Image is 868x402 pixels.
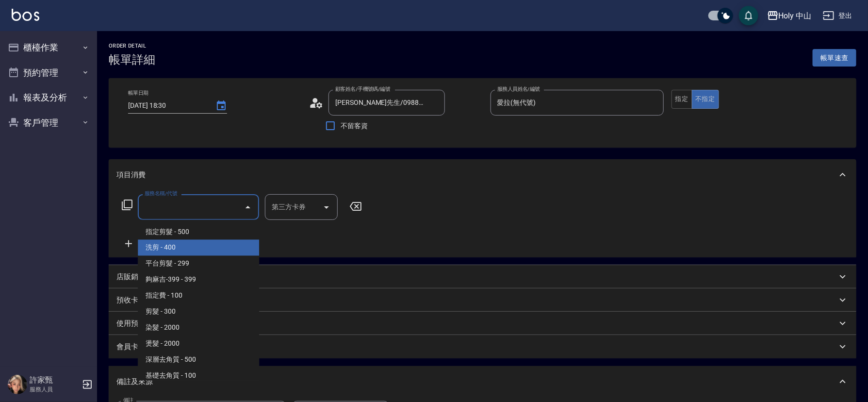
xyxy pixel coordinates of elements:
button: 不指定 [692,90,719,109]
span: 指定費 - 100 [138,288,259,304]
button: 報表及分析 [4,85,93,110]
button: 指定 [671,90,692,109]
p: 店販銷售 [116,272,146,282]
span: 平台剪髮 - 299 [138,256,259,272]
span: 燙髮 - 2000 [138,336,259,352]
button: Open [319,200,334,215]
span: 夠麻吉-399 - 399 [138,272,259,288]
div: 預收卡販賣 [109,288,856,312]
button: 帳單速查 [813,49,856,67]
label: 服務名稱/代號 [145,190,177,197]
button: Holy 中山 [763,6,816,26]
p: 項目消費 [116,170,146,180]
button: Close [240,200,256,215]
div: 會員卡銷售 [109,335,856,358]
span: 指定剪髮 - 500 [138,224,259,240]
img: Person [8,375,27,394]
input: YYYY/MM/DD hh:mm [128,98,206,114]
button: save [739,6,758,25]
div: 項目消費 [109,190,856,257]
p: 備註及來源 [116,377,153,387]
label: 顧客姓名/手機號碼/編號 [335,85,391,93]
div: 店販銷售 [109,265,856,288]
button: Choose date, selected date is 2025-08-14 [210,94,233,117]
span: 基礎去角質 - 100 [138,368,259,384]
span: 染髮 - 2000 [138,320,259,336]
div: 備註及來源 [109,366,856,397]
h5: 許家甄 [30,375,79,385]
label: 帳單日期 [128,89,148,97]
p: 預收卡販賣 [116,295,153,305]
button: 預約管理 [4,60,93,85]
span: 剪髮 - 300 [138,304,259,320]
span: 不留客資 [341,121,368,131]
div: Holy 中山 [779,10,812,22]
button: 客戶管理 [4,110,93,135]
img: Logo [12,9,39,21]
button: 登出 [819,7,856,25]
div: 使用預收卡編輯訂單不得編輯預收卡使用 [109,312,856,335]
h3: 帳單詳細 [109,53,155,67]
div: 項目消費 [109,159,856,190]
label: 服務人員姓名/編號 [497,85,540,93]
span: 深層去角質 - 500 [138,352,259,368]
h2: Order detail [109,43,155,49]
p: 會員卡銷售 [116,342,153,352]
p: 使用預收卡 [116,318,153,329]
p: 服務人員 [30,385,79,394]
span: 洗剪 - 400 [138,240,259,256]
button: 櫃檯作業 [4,35,93,60]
